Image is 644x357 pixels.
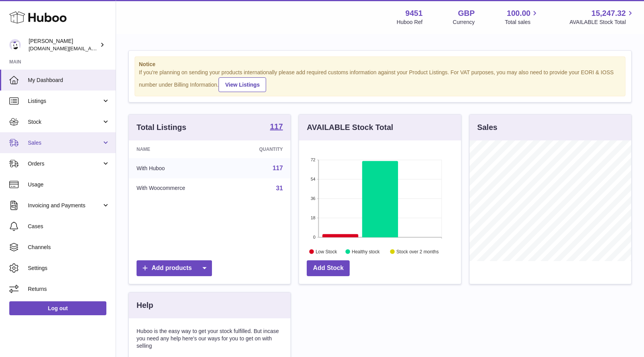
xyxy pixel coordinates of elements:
[129,140,229,158] th: Name
[28,97,102,105] span: Listings
[276,185,283,191] a: 31
[129,178,229,198] td: With Woocommerce
[28,265,110,272] span: Settings
[28,139,102,147] span: Sales
[28,160,102,167] span: Orders
[405,8,423,19] strong: 9451
[397,19,423,26] div: Huboo Ref
[477,122,497,133] h3: Sales
[229,140,291,158] th: Quantity
[28,244,110,251] span: Channels
[270,123,283,132] a: 117
[29,45,154,51] span: [DOMAIN_NAME][EMAIL_ADDRESS][DOMAIN_NAME]
[453,19,475,26] div: Currency
[307,122,393,133] h3: AVAILABLE Stock Total
[505,8,539,26] a: 100.00 Total sales
[313,235,316,239] text: 0
[137,300,153,311] h3: Help
[137,122,186,133] h3: Total Listings
[9,39,21,51] img: amir.ch@gmail.com
[569,8,635,26] a: 15,247.32 AVAILABLE Stock Total
[352,249,380,254] text: Healthy stock
[311,177,316,181] text: 54
[137,328,283,350] p: Huboo is the easy way to get your stock fulfilled. But incase you need any help here's our ways f...
[139,69,621,92] div: If you're planning on sending your products internationally please add required customs informati...
[129,158,229,178] td: With Huboo
[273,165,283,171] a: 117
[591,8,626,19] span: 15,247.32
[311,215,316,220] text: 18
[28,223,110,230] span: Cases
[505,19,539,26] span: Total sales
[28,181,110,188] span: Usage
[458,8,475,19] strong: GBP
[316,249,337,254] text: Low Stock
[507,8,530,19] span: 100.00
[28,285,110,293] span: Returns
[137,260,212,276] a: Add products
[311,196,316,201] text: 36
[569,19,635,26] span: AVAILABLE Stock Total
[28,77,110,84] span: My Dashboard
[139,61,621,68] strong: Notice
[270,123,283,130] strong: 117
[307,260,350,276] a: Add Stock
[28,202,102,209] span: Invoicing and Payments
[219,77,266,92] a: View Listings
[29,38,98,52] div: [PERSON_NAME]
[28,118,102,126] span: Stock
[396,249,439,254] text: Stock over 2 months
[311,157,316,162] text: 72
[9,301,106,315] a: Log out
